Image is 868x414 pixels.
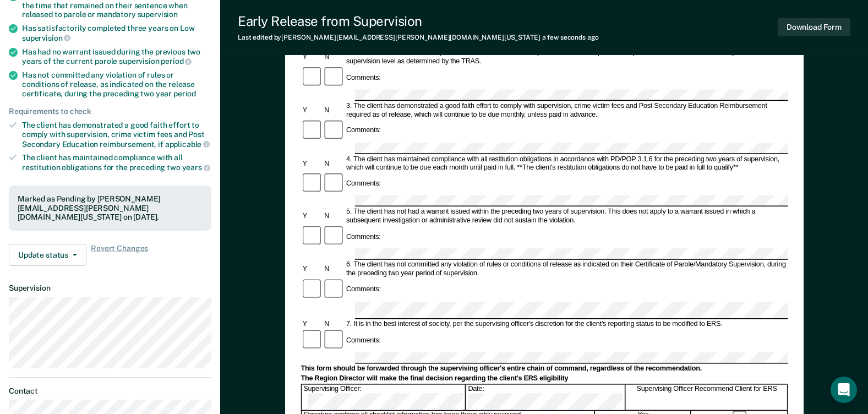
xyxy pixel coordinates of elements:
span: a few seconds ago [542,34,599,41]
div: N [323,212,345,221]
div: Requirements to check [9,107,211,116]
div: 5. The client has not had a warrant issued within the preceding two years of supervision. This do... [345,208,788,225]
span: period [161,57,192,66]
div: Y [301,53,323,62]
div: The Region Director will make the final decision regarding the client's ERS eligibility [301,374,788,383]
div: Marked as Pending by [PERSON_NAME][EMAIL_ADDRESS][PERSON_NAME][DOMAIN_NAME][US_STATE] on [DATE]. [18,194,203,222]
div: Has had no warrant issued during the previous two years of the current parole supervision [22,47,211,66]
div: 6. The client has not committed any violation of rules or conditions of release as indicated on t... [345,260,788,278]
span: supervision [22,34,70,42]
div: Comments: [345,336,383,345]
div: 4. The client has maintained compliance with all restitution obligations in accordance with PD/PO... [345,155,788,172]
div: Has not committed any violation of rules or conditions of release, as indicated on the release ce... [22,70,211,98]
div: Supervising Officer: [302,385,465,410]
div: The client has demonstrated a good faith effort to comply with supervision, crime victim fees and... [22,121,211,149]
span: applicable [165,140,210,149]
div: Open Intercom Messenger [831,377,857,403]
div: N [323,265,345,274]
span: supervision [138,10,178,19]
div: 2. The client has been under supervision for a minimum of three years on the current period of su... [345,49,788,67]
div: N [323,159,345,168]
div: N [323,53,345,62]
div: Comments: [345,232,383,241]
div: 3. The client has demonstrated a good faith effort to comply with supervision, crime victim fees ... [345,102,788,119]
button: Download Form [778,18,850,36]
div: The client has maintained compliance with all restitution obligations for the preceding two [22,153,211,172]
div: Comments: [345,73,383,82]
div: N [323,320,345,329]
div: Early Release from Supervision [238,13,599,29]
button: Update status [9,244,86,266]
div: Y [301,212,323,221]
div: Y [301,265,323,274]
div: Has satisfactorily completed three years on Low [22,24,211,42]
div: Comments: [345,127,383,135]
div: Y [301,320,323,329]
div: Comments: [345,179,383,188]
div: N [323,106,345,115]
div: This form should be forwarded through the supervising officer's entire chain of command, regardle... [301,364,788,373]
div: Supervising Officer Recommend Client for ERS [626,385,788,410]
div: Last edited by [PERSON_NAME][EMAIL_ADDRESS][PERSON_NAME][DOMAIN_NAME][US_STATE] [238,34,599,41]
span: years [182,163,210,172]
div: Y [301,106,323,115]
div: Y [301,159,323,168]
dt: Contact [9,386,211,396]
span: period [173,89,196,98]
div: Date: [466,385,626,410]
div: 7. It is in the best interest of society, per the supervising officer's discretion for the client... [345,320,788,329]
span: Revert Changes [91,244,148,266]
dt: Supervision [9,284,211,293]
div: Comments: [345,285,383,294]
